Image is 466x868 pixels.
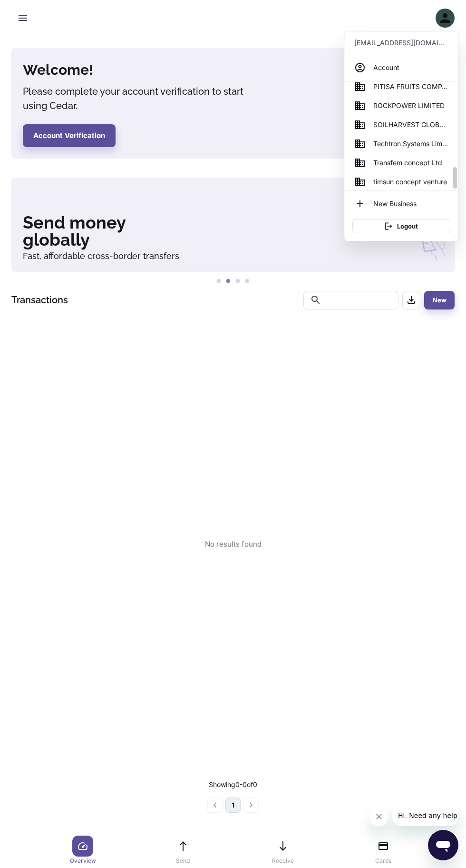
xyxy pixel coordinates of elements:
iframe: Close message [369,807,388,826]
iframe: Message from company [392,805,458,826]
iframe: Button to launch messaging window [428,830,458,860]
span: ROCKPOWER LIMITED [373,100,445,111]
span: PITISA FRUITS COMPANY NIGERIA LIMITED [373,81,448,92]
p: [EMAIL_ADDRESS][DOMAIN_NAME] [354,38,448,48]
a: Account [349,58,454,77]
span: Hi. Need any help? [6,7,68,14]
span: SOILHARVEST GLOBAL BUSINESS SERVICES [373,120,448,130]
button: Logout [352,219,450,233]
li: New Business [349,194,454,213]
span: Techtron Systems Limited [373,139,448,149]
span: timsun concept venture [373,177,447,187]
span: Transfem concept Ltd [373,158,442,168]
